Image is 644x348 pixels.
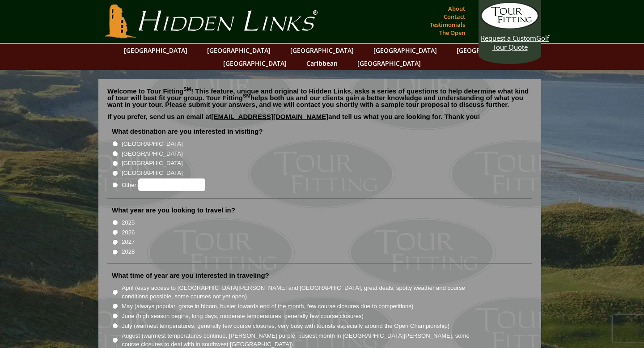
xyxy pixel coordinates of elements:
label: April (easy access to [GEOGRAPHIC_DATA][PERSON_NAME] and [GEOGRAPHIC_DATA], great deals, spotty w... [122,284,481,301]
label: June (high season begins, long days, moderate temperatures, generally few course closures) [122,312,364,321]
a: Testimonials [428,18,467,31]
a: [GEOGRAPHIC_DATA] [286,44,358,57]
label: 2028 [122,247,135,256]
a: Contact [441,10,467,23]
sup: SM [243,93,250,98]
label: [GEOGRAPHIC_DATA] [122,149,182,158]
a: Request a CustomGolf Tour Quote [481,2,539,51]
a: [GEOGRAPHIC_DATA] [119,44,192,57]
p: If you prefer, send us an email at and tell us what you are looking for. Thank you! [107,113,532,127]
a: The Open [437,26,467,39]
input: Other: [138,178,205,191]
label: [GEOGRAPHIC_DATA] [122,169,182,178]
a: [GEOGRAPHIC_DATA] [353,57,425,70]
label: July (warmest temperatures, generally few course closures, very busy with tourists especially aro... [122,322,449,331]
a: [GEOGRAPHIC_DATA] [219,57,291,70]
a: [GEOGRAPHIC_DATA] [203,44,275,57]
p: Welcome to Tour Fitting ! This feature, unique and original to Hidden Links, asks a series of que... [107,88,532,108]
label: What destination are you interested in visiting? [112,127,263,136]
label: 2027 [122,238,135,246]
a: About [446,2,467,15]
label: [GEOGRAPHIC_DATA] [122,159,182,168]
span: Request a Custom [481,34,536,42]
a: Caribbean [302,57,342,70]
a: [GEOGRAPHIC_DATA] [369,44,441,57]
label: [GEOGRAPHIC_DATA] [122,140,182,149]
label: What year are you looking to travel in? [112,206,235,215]
label: 2025 [122,218,135,227]
label: May (always popular, gorse in bloom, busier towards end of the month, few course closures due to ... [122,302,413,311]
label: 2026 [122,228,135,237]
label: Other: [122,178,205,191]
a: [GEOGRAPHIC_DATA] [452,44,525,57]
sup: SM [183,86,191,92]
a: [EMAIL_ADDRESS][DOMAIN_NAME] [212,113,329,120]
label: What time of year are you interested in traveling? [112,271,269,280]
